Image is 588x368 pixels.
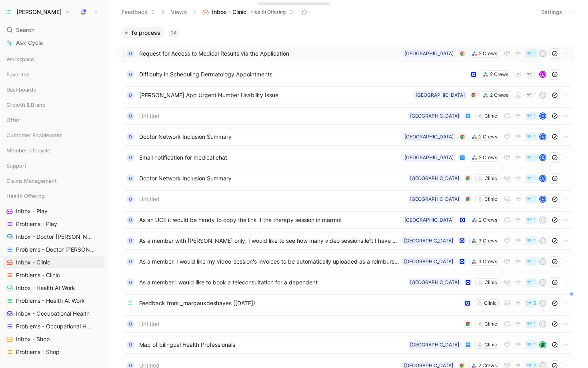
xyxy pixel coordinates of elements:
[122,149,574,166] a: UEmail notification for medical chat2 Crews[GEOGRAPHIC_DATA]1S
[540,134,546,140] div: A
[484,299,497,307] div: Clinic
[122,128,574,146] a: DDoctor Network Inclusion Summary2 Crews[GEOGRAPHIC_DATA]1A
[3,295,105,307] a: Problems - Health At Work
[122,170,574,187] a: DDoctor Network Inclusion SummaryClinic[GEOGRAPHIC_DATA]1A
[404,154,454,162] div: [GEOGRAPHIC_DATA]
[3,84,105,98] div: Dashboards
[122,336,574,354] a: UMap of bilingual Health ProfessionalsClinic[GEOGRAPHIC_DATA]1avatar
[479,133,497,141] div: 2 Crews
[16,233,94,241] span: Inbox - Doctor [PERSON_NAME]
[139,111,405,121] span: Untitled
[3,99,105,111] div: Growth & Brand
[3,37,105,49] a: Ask Cycle
[122,315,574,333] a: UUntitledClinic1B
[3,68,105,80] div: Favorites
[534,155,536,160] span: 1
[167,6,191,18] button: Views
[534,218,536,222] span: 1
[404,216,454,224] div: [GEOGRAPHIC_DATA]
[534,93,536,98] span: 1
[126,174,134,182] div: D
[139,298,460,308] span: Feedback from _margauxdeshayes ([DATE])
[3,144,105,156] div: Member Lifecycle
[16,284,75,292] span: Inbox - Health At Work
[484,112,497,120] div: Clinic
[126,237,134,245] div: U
[6,146,50,154] span: Member Lifecycle
[3,99,105,113] div: Growth & Brand
[5,8,13,16] img: Alan
[6,70,30,78] span: Favorites
[534,259,536,264] span: 1
[3,6,72,18] button: Alan[PERSON_NAME]
[126,216,134,224] div: U
[478,258,497,266] div: 3 Crews
[16,322,94,330] span: Problems - Occupational Health
[534,51,536,56] span: 1
[3,269,105,281] a: Problems - Clinic
[126,195,134,203] div: U
[538,6,566,18] button: Settings
[139,194,405,204] span: Untitled
[16,8,62,16] h1: [PERSON_NAME]
[6,116,20,124] span: Offer
[139,153,400,162] span: Email notification for medical chat
[6,177,57,185] span: Claims Management
[126,112,134,120] div: U
[525,216,538,224] button: 1
[139,132,400,142] span: Doctor Network Inclusion Summary
[139,90,411,100] span: [PERSON_NAME] App Urgent Number Usability Issue
[6,86,36,94] span: Dashboards
[410,174,459,182] div: [GEOGRAPHIC_DATA]
[525,70,538,79] button: 1
[199,6,297,18] button: Inbox - ClinicHealth Offering
[404,133,454,141] div: [GEOGRAPHIC_DATA]
[404,237,453,245] div: [GEOGRAPHIC_DATA]
[122,274,574,291] a: UAs a member I would like to book a teleconsultation for a dependentClinic[GEOGRAPHIC_DATA]1j
[3,231,105,243] a: Inbox - Doctor [PERSON_NAME]
[16,38,43,48] span: Ask Cycle
[540,51,546,56] div: C
[6,192,45,200] span: Health Offering
[540,92,546,98] div: V
[534,176,536,181] span: 1
[534,72,536,77] span: 1
[534,134,536,139] span: 1
[525,320,538,328] button: 1
[126,154,134,162] div: U
[3,282,105,294] a: Inbox - Health At Work
[3,160,105,172] div: Support
[534,322,536,326] span: 1
[524,299,538,308] button: 5
[6,162,26,170] span: Support
[122,66,574,83] a: UDifficulty in Scheduling Dermatology Appointments2 Crews1L
[126,320,134,328] div: U
[6,101,46,109] span: Growth & Brand
[3,308,105,320] a: Inbox - Occupational Health
[139,319,461,329] span: Untitled
[118,6,159,18] button: Feedback
[525,49,538,58] button: 1
[139,215,400,225] span: As an UCE it would be handy to copy the link if the therapy session in marmot
[3,129,105,144] div: Customer Enablement
[126,50,134,58] div: U
[540,259,546,264] div: j
[3,190,105,202] div: Health Offering
[122,253,574,270] a: UAs a member, I would like my video-session's invoices to be automatically uploaded as a reimburs...
[122,232,574,250] a: UAs a member with [PERSON_NAME] only, I would like to see how many video sessions left I have acc...
[534,114,536,118] span: 1
[122,211,574,229] a: UAs an UCE it would be handy to copy the link if the therapy session in marmot2 Crews[GEOGRAPHIC_...
[533,301,536,306] span: 5
[3,24,105,36] div: Search
[525,236,538,245] button: 1
[126,299,134,307] img: logo
[139,236,399,246] span: As a member with [PERSON_NAME] only, I would like to see how many video sessions left I have acce...
[251,8,286,16] span: Health Offering
[410,341,459,349] div: [GEOGRAPHIC_DATA]
[3,175,105,187] div: Claims Management
[3,114,105,126] div: Offer
[479,216,497,224] div: 2 Crews
[3,129,105,141] div: Customer Enablement
[3,205,105,217] a: Inbox - Play
[540,72,546,77] div: L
